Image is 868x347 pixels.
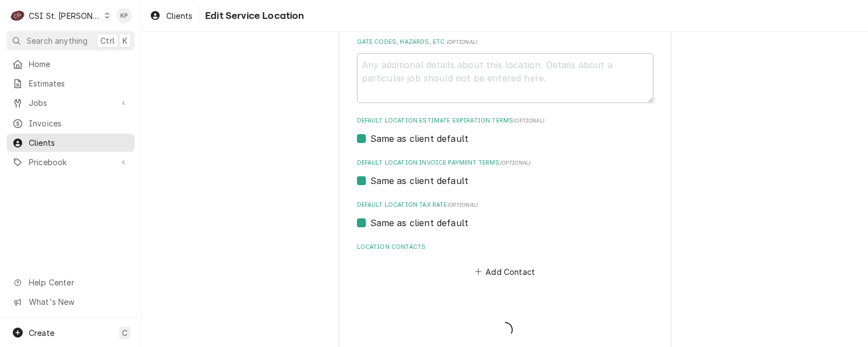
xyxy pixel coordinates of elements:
[29,97,113,109] span: Jobs
[7,114,135,132] a: Invoices
[357,38,653,103] div: Gate Codes, Hazards, etc.
[122,327,127,339] span: C
[29,156,113,168] span: Pricebook
[7,94,135,112] a: Go to Jobs
[10,8,25,23] div: CSI St. Louis's Avatar
[202,8,304,23] span: Edit Service Location
[27,35,88,47] span: Search anything
[513,118,544,124] span: (optional)
[29,118,129,129] span: Invoices
[447,202,478,208] span: (optional)
[29,78,129,89] span: Estimates
[7,273,135,292] a: Go to Help Center
[357,159,653,187] div: Default Location Invoice Payment Terms
[357,116,653,125] label: Default Location Estimate Expiration Terms
[166,10,192,22] span: Clients
[7,31,135,50] button: Search anythingCtrlK
[357,159,653,167] label: Default Location Invoice Payment Terms
[122,35,127,47] span: K
[447,39,478,45] span: ( optional )
[7,74,135,93] a: Estimates
[370,132,469,145] label: Same as client default
[116,8,132,23] div: Kym Parson's Avatar
[7,293,135,311] a: Go to What's New
[116,8,132,23] div: KP
[29,328,54,338] span: Create
[370,216,469,229] label: Same as client default
[29,277,128,288] span: Help Center
[357,201,653,229] div: Default Location Tax Rate
[500,160,531,166] span: (optional)
[29,10,101,22] div: CSI St. [PERSON_NAME]
[357,243,653,279] div: Location Contacts
[29,58,129,70] span: Home
[370,174,469,187] label: Same as client default
[357,243,653,252] label: Location Contacts
[10,8,25,23] div: C
[7,55,135,73] a: Home
[29,137,129,149] span: Clients
[357,38,653,47] label: Gate Codes, Hazards, etc.
[357,318,653,341] span: Loading...
[473,264,537,279] button: Add Contact
[100,35,115,47] span: Ctrl
[7,134,135,152] a: Clients
[357,201,653,210] label: Default Location Tax Rate
[357,116,653,145] div: Default Location Estimate Expiration Terms
[29,296,128,308] span: What's New
[7,153,135,171] a: Go to Pricebook
[145,7,197,25] a: Clients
